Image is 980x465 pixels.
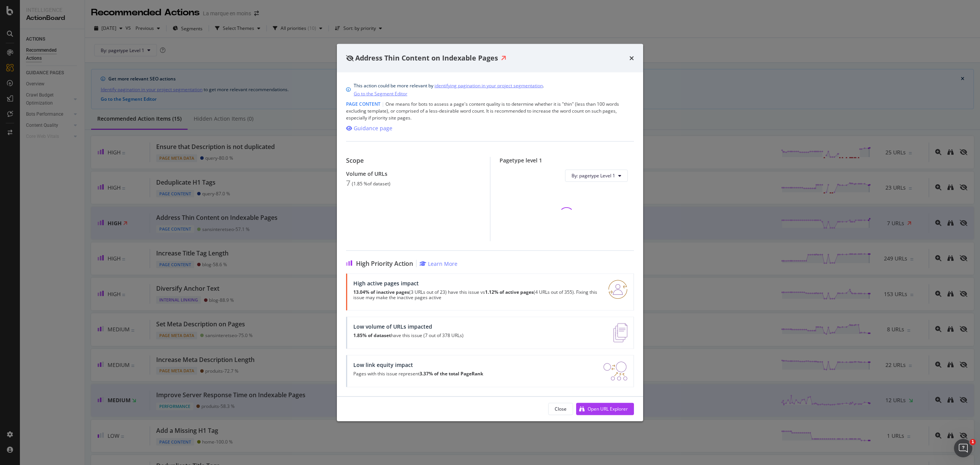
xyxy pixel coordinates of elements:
span: High Priority Action [356,260,413,267]
span: Address Thin Content on Indexable Pages [355,53,498,62]
strong: 1.85% of dataset [353,332,391,338]
span: By: pagetype Level 1 [572,172,615,179]
span: 1 [970,439,976,445]
div: eye-slash [346,55,354,61]
span: | [382,100,384,107]
a: identifying pagination in your project segmentation [434,81,543,89]
div: times [629,53,634,63]
div: Close [555,406,567,412]
div: This action could be more relevant by . [354,81,544,97]
img: e5DMFwAAAABJRU5ErkJggg== [613,323,627,342]
div: Scope [346,157,481,164]
button: Close [548,403,573,415]
a: Guidance page [346,124,392,132]
img: DDxVyA23.png [603,361,627,380]
span: Page Content [346,100,381,107]
p: (3 URLs out of 23) have this issue vs (4 URLs out of 355). Fixing this issue may make the inactiv... [353,289,599,300]
strong: 1.12% of active pages [485,288,534,295]
a: Go to the Segment Editor [354,89,407,97]
img: RO06QsNG.png [608,280,627,299]
p: Pages with this issue represent [353,371,483,376]
a: Learn More [420,260,457,267]
strong: 13.04% of inactive pages [353,288,409,295]
div: Open URL Explorer [588,406,628,412]
div: Learn More [428,260,457,267]
div: High active pages impact [353,280,599,286]
div: Pagetype level 1 [500,157,634,163]
div: ( 1.85 % of dataset ) [352,181,390,186]
div: One means for bots to assess a page's content quality is to determine whether it is "thin" (less ... [346,100,634,121]
div: info banner [346,81,634,97]
strong: 3.37% of the total PageRank [420,370,483,377]
div: Volume of URLs [346,170,481,177]
button: Open URL Explorer [576,403,634,415]
p: have this issue (7 out of 378 URLs) [353,332,464,338]
div: Guidance page [354,124,392,132]
button: By: pagetype Level 1 [565,169,628,182]
div: Low volume of URLs impacted [353,323,464,329]
iframe: Intercom live chat [954,439,972,457]
div: Low link equity impact [353,361,483,368]
div: 7 [346,178,350,187]
div: modal [337,44,643,421]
